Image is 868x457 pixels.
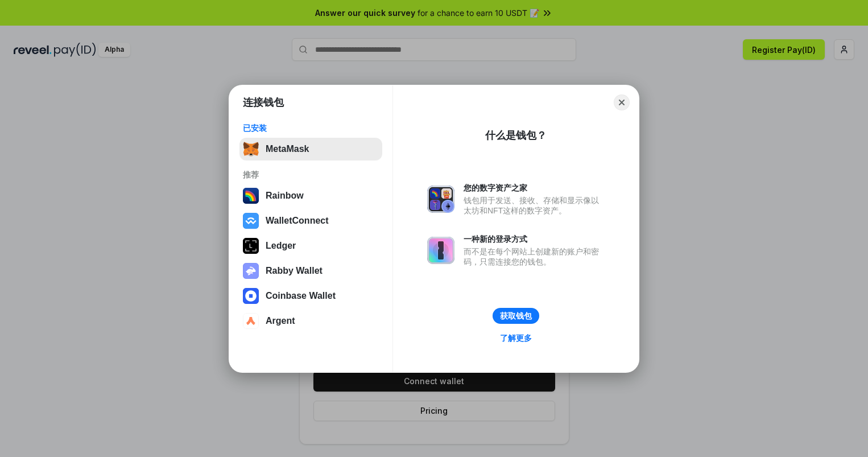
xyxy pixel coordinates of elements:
h1: 连接钱包 [243,96,284,109]
img: svg+xml,%3Csvg%20xmlns%3D%22http%3A%2F%2Fwww.w3.org%2F2000%2Fsvg%22%20fill%3D%22none%22%20viewBox... [243,263,259,279]
div: 了解更多 [500,333,532,343]
button: Argent [239,310,382,332]
div: 推荐 [243,170,379,180]
img: svg+xml,%3Csvg%20width%3D%22120%22%20height%3D%22120%22%20viewBox%3D%220%200%20120%20120%22%20fil... [243,188,259,204]
button: WalletConnect [239,209,382,232]
img: svg+xml,%3Csvg%20fill%3D%22none%22%20height%3D%2233%22%20viewBox%3D%220%200%2035%2033%22%20width%... [243,141,259,157]
div: 获取钱包 [500,311,532,321]
div: WalletConnect [266,216,329,226]
img: svg+xml,%3Csvg%20xmlns%3D%22http%3A%2F%2Fwww.w3.org%2F2000%2Fsvg%22%20fill%3D%22none%22%20viewBox... [427,186,454,213]
button: Rabby Wallet [239,260,382,282]
div: MetaMask [266,144,309,154]
div: Argent [266,316,295,326]
div: 而不是在每个网站上创建新的账户和密码，只需连接您的钱包。 [464,246,605,267]
button: Rainbow [239,184,382,207]
img: svg+xml,%3Csvg%20xmlns%3D%22http%3A%2F%2Fwww.w3.org%2F2000%2Fsvg%22%20fill%3D%22none%22%20viewBox... [427,237,454,264]
img: svg+xml,%3Csvg%20width%3D%2228%22%20height%3D%2228%22%20viewBox%3D%220%200%2028%2028%22%20fill%3D... [243,288,259,304]
div: 已安装 [243,123,379,133]
div: Rainbow [266,191,304,201]
img: svg+xml,%3Csvg%20xmlns%3D%22http%3A%2F%2Fwww.w3.org%2F2000%2Fsvg%22%20width%3D%2228%22%20height%3... [243,238,259,254]
img: svg+xml,%3Csvg%20width%3D%2228%22%20height%3D%2228%22%20viewBox%3D%220%200%2028%2028%22%20fill%3D... [243,313,259,329]
button: MetaMask [239,138,382,160]
div: Ledger [266,241,296,251]
a: 了解更多 [493,331,539,345]
button: 获取钱包 [493,308,539,324]
div: Rabby Wallet [266,266,323,276]
div: 您的数字资产之家 [464,183,605,193]
div: 钱包用于发送、接收、存储和显示像以太坊和NFT这样的数字资产。 [464,195,605,216]
img: svg+xml,%3Csvg%20width%3D%2228%22%20height%3D%2228%22%20viewBox%3D%220%200%2028%2028%22%20fill%3D... [243,213,259,229]
button: Coinbase Wallet [239,285,382,307]
div: Coinbase Wallet [266,291,336,301]
button: Ledger [239,234,382,257]
div: 什么是钱包？ [485,129,547,142]
div: 一种新的登录方式 [464,234,605,244]
button: Close [614,94,630,110]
